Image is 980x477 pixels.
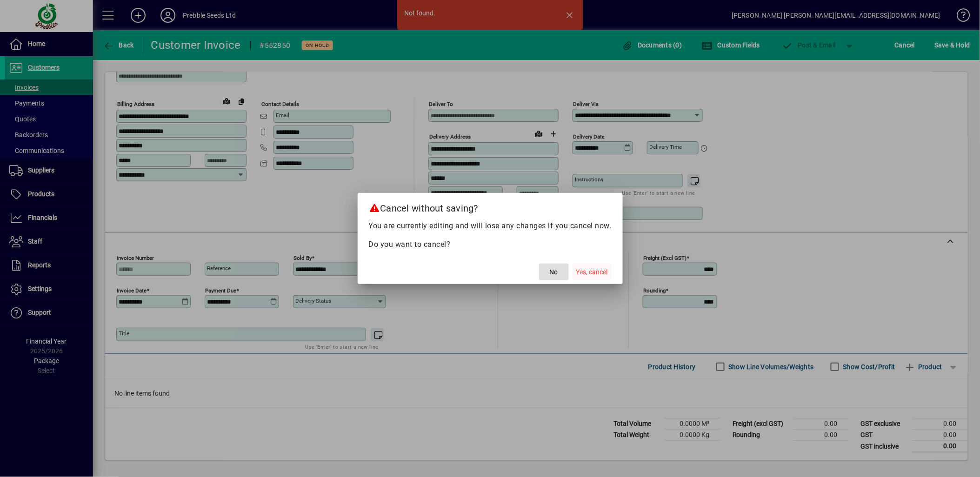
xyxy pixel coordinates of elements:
[358,193,623,220] h2: Cancel without saving?
[576,267,608,277] span: Yes, cancel
[369,220,612,232] p: You are currently editing and will lose any changes if you cancel now.
[539,264,569,280] button: No
[573,264,612,280] button: Yes, cancel
[369,239,612,250] p: Do you want to cancel?
[550,267,558,277] span: No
